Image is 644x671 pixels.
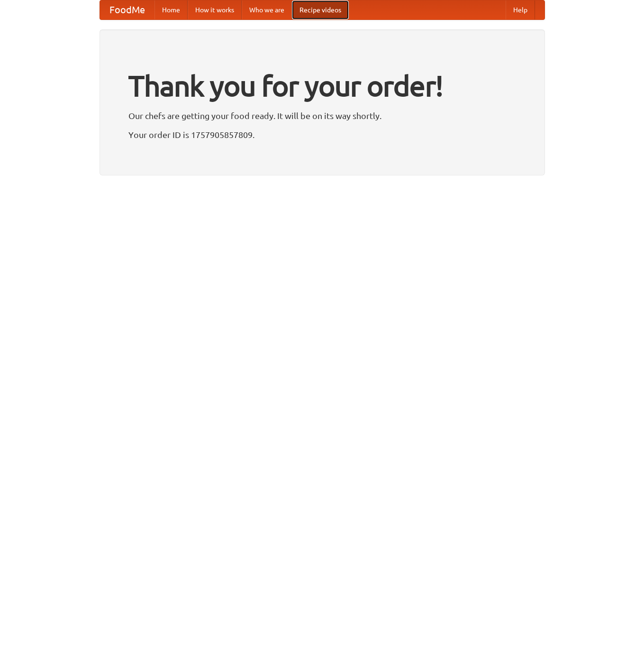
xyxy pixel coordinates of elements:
[128,128,516,142] p: Your order ID is 1757905857809.
[154,0,188,19] a: Home
[100,0,154,19] a: FoodMe
[128,63,516,109] h1: Thank you for your order!
[242,0,292,19] a: Who we are
[506,0,535,19] a: Help
[188,0,242,19] a: How it works
[292,0,349,19] a: Recipe videos
[128,109,516,123] p: Our chefs are getting your food ready. It will be on its way shortly.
